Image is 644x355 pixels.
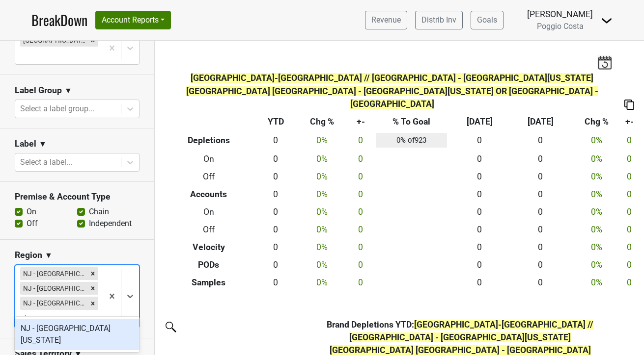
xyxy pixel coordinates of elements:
td: 0 [622,238,637,256]
a: Goals [471,11,504,29]
td: 0 [510,221,571,238]
td: 0 % [571,203,622,221]
div: NJ - [GEOGRAPHIC_DATA][US_STATE] [15,319,140,350]
td: 0 [510,203,571,221]
td: 0 % [571,185,622,203]
th: +- [622,113,637,130]
th: Chg % [571,113,622,130]
td: 0 [348,203,374,221]
td: 0 % [571,274,622,291]
td: 0 % [297,168,348,185]
td: 0 % [571,256,622,274]
td: 0 [348,238,374,256]
td: 0 % [297,203,348,221]
td: 0 % [571,130,622,150]
img: Dropdown Menu [601,15,613,26]
td: 0 [510,238,571,256]
th: PODs [162,256,255,274]
img: last_updated_date [597,55,612,69]
button: Account Reports [95,11,171,29]
td: 0 [622,221,637,238]
td: 0 [255,168,296,185]
td: 0 % [297,221,348,238]
th: Accounts [162,185,255,203]
td: 0 [348,274,374,291]
td: 0 [449,203,510,221]
td: 0 [348,256,374,274]
th: [DATE] [510,113,571,130]
a: BreakDown [31,10,87,30]
label: Off [27,218,38,229]
td: 0 [255,256,296,274]
span: ▼ [39,138,47,150]
td: 0 [510,185,571,203]
td: 0 [449,274,510,291]
td: 0 % [297,238,348,256]
div: NJ - [GEOGRAPHIC_DATA] [20,297,87,309]
td: 0 % [297,150,348,168]
th: % To Goal [373,113,449,130]
th: Chg % [297,113,348,130]
td: 0 [255,203,296,221]
div: Remove NJ - Northern New Jersey [87,282,98,295]
span: ▼ [64,85,72,97]
div: Remove NJ - EWR International Airport [87,297,98,309]
td: 0 [449,238,510,256]
th: On [162,150,255,168]
th: Off [162,168,255,185]
td: 0 [449,150,510,168]
div: [PERSON_NAME] [527,8,593,21]
label: Independent [89,218,132,229]
label: On [27,206,36,218]
div: NJ - [GEOGRAPHIC_DATA][US_STATE] [20,282,87,295]
td: 0 [348,130,374,150]
td: 0 [449,168,510,185]
td: 0 [510,256,571,274]
td: 0 [622,150,637,168]
td: 0 [622,203,637,221]
td: 0 % [571,168,622,185]
h3: Premise & Account Type [15,192,140,202]
th: Depletions [162,130,255,150]
span: ▼ [45,250,53,261]
h3: Region [15,250,42,260]
td: 0 [622,168,637,185]
td: 0 [622,185,637,203]
th: Velocity [162,238,255,256]
td: 0 [449,130,510,150]
td: 0 [622,256,637,274]
td: 0 [255,150,296,168]
td: 0 [255,130,296,150]
td: 0 [510,274,571,291]
td: 0 % [571,150,622,168]
th: [DATE] [449,113,510,130]
td: 0 % [297,274,348,291]
th: YTD [255,113,296,130]
td: 0 [449,256,510,274]
td: 0 [255,238,296,256]
td: 0 % [297,256,348,274]
td: 0 [449,221,510,238]
th: Samples [162,274,255,291]
td: 0 [622,130,637,150]
th: Off [162,221,255,238]
td: 0 [622,274,637,291]
span: Poggio Costa [537,22,584,31]
td: 0 [255,185,296,203]
td: 0 [510,130,571,150]
th: +- [348,113,374,130]
td: 0 [510,150,571,168]
td: 0 [348,168,374,185]
h3: Label Group [15,85,62,96]
td: 0 [255,274,296,291]
a: Distrib Inv [415,11,463,29]
td: 0 [348,150,374,168]
label: Chain [89,206,109,218]
td: 0 % [297,130,348,150]
td: 0 [348,185,374,203]
td: 0 % [571,221,622,238]
th: On [162,203,255,221]
td: 0 [510,168,571,185]
h3: Label [15,139,36,149]
td: 0 [348,221,374,238]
